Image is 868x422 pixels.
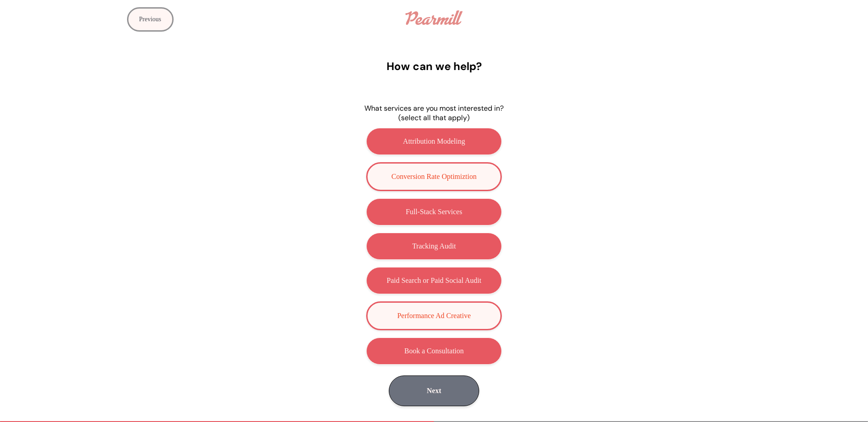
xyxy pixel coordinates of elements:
[401,6,467,29] a: Logo
[406,10,462,25] img: Logo
[403,137,465,145] p: Attribution Modeling
[406,208,462,216] p: Full-Stack Services
[389,375,479,406] button: Next
[366,162,502,191] button: Conversion Rate Optimiztion
[387,59,482,73] h2: How can we help?
[366,233,502,260] button: Tracking Audit
[392,173,476,181] p: Conversion Rate Optimiztion
[412,242,456,250] p: Tracking Audit
[366,198,502,225] button: Full-Stack Services
[366,338,502,365] button: Book a Consultation
[404,347,464,355] p: Book a Consultation
[366,128,502,155] button: Attribution Modeling
[127,7,174,32] button: Previous
[366,301,502,330] button: Performance Ad Creative
[366,267,502,294] button: Paid Search or Paid Social Audit
[397,312,471,320] p: Performance Ad Creative
[364,103,504,122] p: What services are you most interested in? (select all that apply)
[387,277,481,285] p: Paid Search or Paid Social Audit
